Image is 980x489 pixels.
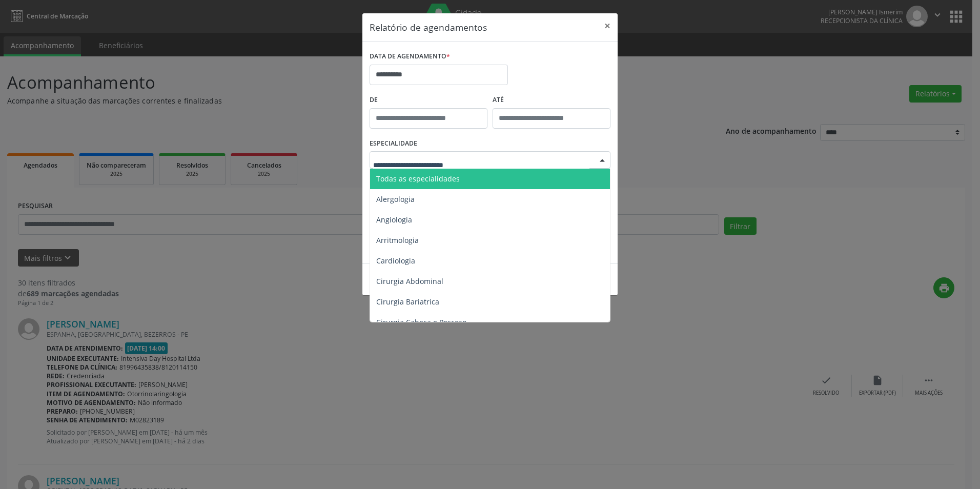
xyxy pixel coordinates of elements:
[376,317,466,327] span: Cirurgia Cabeça e Pescoço
[376,174,460,184] span: Todas as especialidades
[376,235,419,245] span: Arritmologia
[376,194,415,204] span: Alergologia
[376,256,415,266] span: Cardiologia
[376,215,412,225] span: Angiologia
[370,49,450,65] label: DATA DE AGENDAMENTO
[376,276,443,286] span: Cirurgia Abdominal
[597,13,618,38] button: Close
[376,297,439,307] span: Cirurgia Bariatrica
[370,21,487,34] h5: Relatório de agendamentos
[370,92,487,108] label: De
[370,136,417,152] label: ESPECIALIDADE
[493,92,610,108] label: ATÉ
